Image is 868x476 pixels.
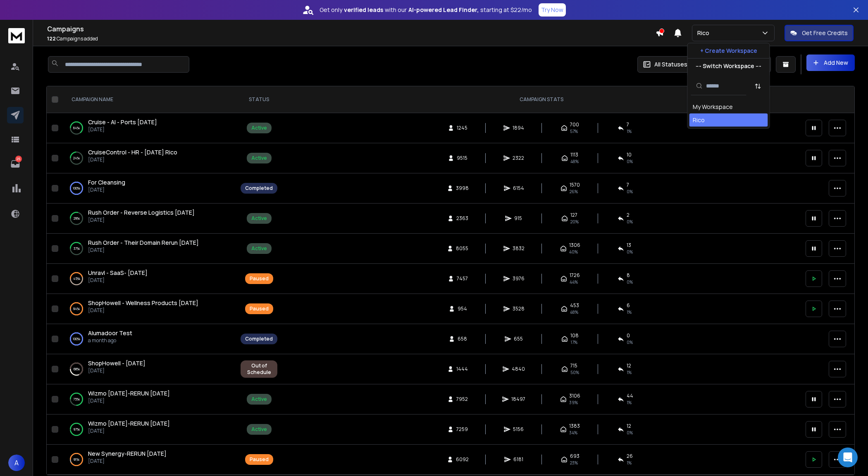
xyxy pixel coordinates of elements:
[245,336,273,342] div: Completed
[456,215,468,222] span: 2363
[88,359,145,367] span: ShopHowell - [DATE]
[88,398,170,404] p: [DATE]
[88,419,170,427] span: Wizmo [DATE]-RERUN [DATE]
[88,337,132,344] p: a month ago
[74,365,80,373] p: 68 %
[627,279,633,285] span: 0 %
[627,218,633,225] span: 0 %
[88,329,132,337] a: Alumadoor Test
[570,369,579,376] span: 50 %
[570,272,580,279] span: 1726
[570,152,578,158] span: 1113
[513,305,525,312] span: 3528
[627,212,630,218] span: 2
[88,450,167,458] a: New Synergy-RERUN [DATE]
[627,128,632,135] span: 1 %
[569,429,577,436] span: 34 %
[513,275,525,282] span: 3976
[570,128,578,135] span: 57 %
[627,272,630,279] span: 8
[513,155,524,161] span: 2322
[8,455,25,471] button: A
[539,3,566,17] button: Try Now
[513,245,525,252] span: 3832
[693,103,733,111] div: My Workspace
[570,339,577,346] span: 17 %
[88,156,177,163] p: [DATE]
[88,299,198,307] a: ShopHowell - Wellness Products [DATE]
[569,242,580,249] span: 1306
[627,362,631,369] span: 12
[74,214,80,223] p: 29 %
[457,125,467,131] span: 1245
[569,399,578,406] span: 39 %
[62,414,236,445] td: 97%Wizmo [DATE]-RERUN [DATE][DATE]
[570,182,580,188] span: 1570
[73,305,80,313] p: 94 %
[627,249,633,255] span: 0 %
[88,329,132,337] span: Alumadoor Test
[569,423,580,429] span: 1383
[627,242,631,249] span: 13
[627,459,632,466] span: 1 %
[806,54,855,71] button: Add New
[88,178,125,187] a: For Cleansing
[570,279,578,285] span: 44 %
[570,218,579,225] span: 20 %
[88,419,170,428] a: Wizmo [DATE]-RERUN [DATE]
[88,148,177,156] span: CruiseControl - HR - [DATE] Rico
[512,366,525,372] span: 4840
[693,116,705,124] div: Rico
[696,62,761,70] p: --- Switch Workspace ---
[570,212,577,218] span: 127
[88,458,167,464] p: [DATE]
[627,302,630,309] span: 6
[456,366,468,372] span: 1444
[627,309,632,315] span: 1 %
[457,275,468,282] span: 7457
[88,277,148,284] p: [DATE]
[627,339,633,346] span: 0 %
[62,324,236,354] td: 100%Alumadoor Testa month ago
[785,25,854,41] button: Get Free Credits
[250,305,269,312] div: Paused
[250,275,269,282] div: Paused
[541,6,563,14] p: Try Now
[88,217,195,223] p: [DATE]
[457,155,467,161] span: 9515
[251,215,267,222] div: Active
[251,396,267,403] div: Active
[88,239,199,246] span: Rush Order - Their Domain Rerun [DATE]
[88,367,145,374] p: [DATE]
[73,154,80,162] p: 24 %
[62,234,236,264] td: 37%Rush Order - Their Domain Rerun [DATE][DATE]
[88,269,148,277] a: Unravl - SaaS- [DATE]
[627,453,633,459] span: 26
[570,158,579,165] span: 48 %
[456,396,468,403] span: 7952
[456,185,469,192] span: 3998
[88,118,157,126] span: Cruise - AI - Ports [DATE]
[570,188,578,195] span: 26 %
[627,188,633,195] span: 0 %
[838,448,858,467] div: Open Intercom Messenger
[344,6,383,14] strong: verified leads
[251,155,267,161] div: Active
[88,178,125,186] span: For Cleansing
[15,156,22,162] p: 25
[88,307,198,314] p: [DATE]
[627,158,633,165] span: 0 %
[569,393,580,399] span: 3106
[73,124,80,132] p: 64 %
[88,359,145,367] a: ShopHowell - [DATE]
[654,60,687,69] p: All Statuses
[88,118,157,126] a: Cruise - AI - Ports [DATE]
[88,389,170,398] a: Wizmo [DATE]-RERUN [DATE]
[802,29,848,37] p: Get Free Credits
[88,126,157,133] p: [DATE]
[62,384,236,414] td: 75%Wizmo [DATE]-RERUN [DATE][DATE]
